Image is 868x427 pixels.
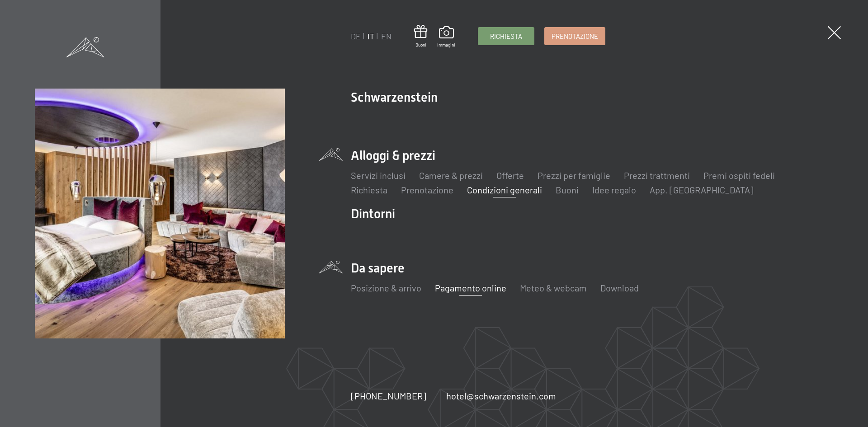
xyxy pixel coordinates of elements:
[351,390,426,401] span: [PHONE_NUMBER]
[351,389,426,402] a: [PHONE_NUMBER]
[496,170,524,181] a: Offerte
[437,42,455,48] span: Immagini
[467,184,542,195] a: Condizioni generali
[414,25,427,48] a: Buoni
[351,184,387,195] a: Richiesta
[414,42,427,48] span: Buoni
[437,26,455,48] a: Immagini
[351,282,421,293] a: Posizione & arrivo
[351,170,406,181] a: Servizi inclusi
[381,31,392,41] a: EN
[368,31,374,41] a: IT
[419,170,483,181] a: Camere & prezzi
[351,31,361,41] a: DE
[435,282,506,293] a: Pagamento online
[490,32,522,41] span: Richiesta
[703,170,775,181] a: Premi ospiti fedeli
[592,184,636,195] a: Idee regalo
[478,28,534,45] a: Richiesta
[650,184,754,195] a: App. [GEOGRAPHIC_DATA]
[401,184,453,195] a: Prenotazione
[545,28,605,45] a: Prenotazione
[520,282,587,293] a: Meteo & webcam
[552,32,598,41] span: Prenotazione
[538,170,610,181] a: Prezzi per famiglie
[600,282,639,293] a: Download
[556,184,579,195] a: Buoni
[446,389,556,402] a: hotel@schwarzenstein.com
[624,170,690,181] a: Prezzi trattmenti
